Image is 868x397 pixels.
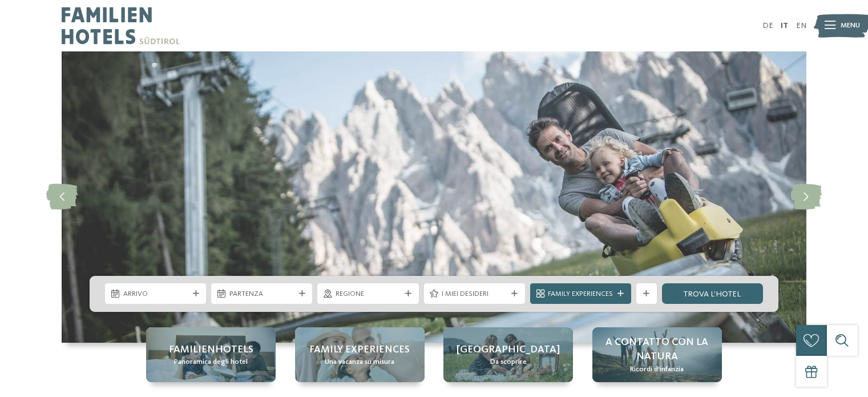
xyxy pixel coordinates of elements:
a: EN [796,22,806,30]
a: Vacanze estive in montagna [GEOGRAPHIC_DATA] Da scoprire [443,327,573,382]
a: Vacanze estive in montagna Familienhotels Panoramica degli hotel [146,327,276,382]
a: Vacanze estive in montagna Family experiences Una vacanza su misura [295,327,425,382]
span: Family experiences [309,343,410,357]
span: Menu [841,21,860,31]
span: I miei desideri [442,289,507,299]
a: DE [762,22,773,30]
span: Familienhotels [169,343,253,357]
a: Vacanze estive in montagna A contatto con la natura Ricordi d’infanzia [592,327,722,382]
a: IT [781,22,788,30]
span: Family Experiences [548,289,613,299]
span: Arrivo [123,289,188,299]
img: Vacanze estive in montagna [62,51,806,343]
span: [GEOGRAPHIC_DATA] [457,343,560,357]
span: Una vacanza su misura [325,357,394,367]
span: A contatto con la natura [603,335,712,364]
span: Regione [336,289,401,299]
a: trova l’hotel [662,283,763,304]
span: Panoramica degli hotel [174,357,248,367]
span: Partenza [229,289,294,299]
span: Da scoprire [490,357,527,367]
span: Ricordi d’infanzia [630,364,684,375]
